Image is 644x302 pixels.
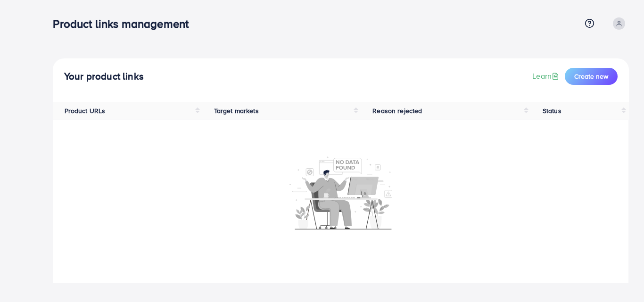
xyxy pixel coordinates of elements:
[565,68,618,85] button: Create new
[289,155,392,229] img: No account
[64,71,144,82] h4: Your product links
[53,17,196,31] h3: Product links management
[65,106,106,115] span: Product URLs
[532,71,561,82] a: Learn
[574,72,608,81] span: Create new
[214,106,259,115] span: Target markets
[543,106,561,115] span: Status
[372,106,422,115] span: Reason rejected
